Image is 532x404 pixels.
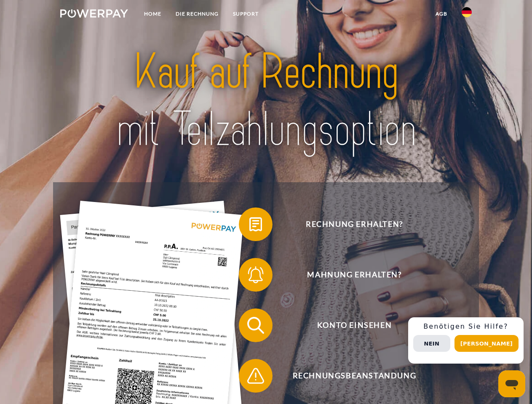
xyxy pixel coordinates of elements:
button: Rechnung erhalten? [239,207,458,241]
a: DIE RECHNUNG [168,6,226,21]
span: Mahnung erhalten? [251,258,457,292]
img: qb_bell.svg [245,264,266,285]
span: Konto einsehen [251,308,457,342]
img: qb_bill.svg [245,214,266,235]
div: Schnellhilfe [408,317,524,364]
h3: Benötigen Sie Hilfe? [413,322,519,331]
button: [PERSON_NAME] [454,335,519,352]
button: Rechnungsbeanstandung [239,359,458,393]
img: qb_search.svg [245,315,266,336]
button: Konto einsehen [239,308,458,342]
iframe: Schaltfläche zum Öffnen des Messaging-Fensters [498,370,525,397]
img: qb_warning.svg [245,365,266,386]
img: title-powerpay_de.svg [80,40,452,161]
img: logo-powerpay-white.svg [60,9,128,18]
button: Nein [413,335,450,352]
a: SUPPORT [226,6,266,21]
span: Rechnung erhalten? [251,207,457,241]
img: de [462,7,472,17]
a: agb [428,6,454,21]
a: Home [137,6,168,21]
button: Mahnung erhalten? [239,258,458,292]
span: Rechnungsbeanstandung [251,359,457,393]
